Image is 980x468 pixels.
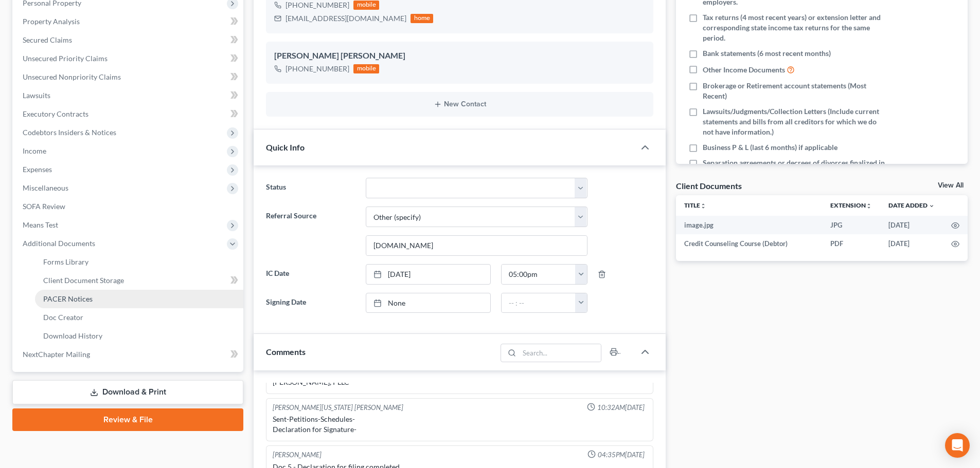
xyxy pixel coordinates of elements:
div: [PERSON_NAME][US_STATE] [PERSON_NAME] [273,403,403,413]
span: Download History [43,331,102,340]
span: Lawsuits [23,91,50,100]
input: Search... [520,344,601,362]
span: Brokerage or Retirement account statements (Most Recent) [703,81,886,101]
a: Forms Library [35,253,243,271]
span: Comments [266,347,306,357]
button: New Contact [274,100,645,108]
a: Lawsuits [14,86,243,105]
a: Unsecured Priority Claims [14,49,243,68]
a: Doc Creator [35,308,243,327]
span: Expenses [23,165,52,174]
span: Unsecured Priority Claims [23,54,108,63]
td: JPG [822,216,880,234]
span: Business P & L (last 6 months) if applicable [703,142,838,153]
td: image.jpg [676,216,822,234]
a: Date Added expand_more [888,201,935,209]
input: -- : -- [502,265,576,284]
span: Additional Documents [23,239,95,248]
span: Tax returns (4 most recent years) or extension letter and corresponding state income tax returns ... [703,12,886,43]
div: Open Intercom Messenger [945,433,970,458]
a: Secured Claims [14,31,243,49]
span: Codebtors Insiders & Notices [23,128,116,137]
span: NextChapter Mailing [23,350,90,359]
span: Doc Creator [43,313,83,322]
span: Miscellaneous [23,183,68,192]
i: unfold_more [700,203,706,209]
a: Download History [35,327,243,345]
label: Status [261,178,360,198]
label: IC Date [261,264,360,285]
span: Property Analysis [23,17,80,26]
span: Quick Info [266,142,305,152]
a: Property Analysis [14,12,243,31]
label: Referral Source [261,207,360,256]
td: [DATE] [880,216,943,234]
span: 10:32AM[DATE] [597,403,645,413]
div: [PERSON_NAME] [273,450,322,460]
div: Sent-Petitions-Schedules- Declaration for Signature- [273,414,647,435]
span: Means Test [23,220,58,229]
input: Other Referral Source [366,236,587,255]
a: Unsecured Nonpriority Claims [14,68,243,86]
div: [PHONE_NUMBER] [286,64,349,74]
a: None [366,293,490,313]
label: Signing Date [261,293,360,313]
span: Secured Claims [23,35,72,44]
td: Credit Counseling Course (Debtor) [676,234,822,253]
span: Bank statements (6 most recent months) [703,48,831,59]
a: Extensionunfold_more [830,201,872,209]
a: NextChapter Mailing [14,345,243,364]
a: Client Document Storage [35,271,243,290]
a: [DATE] [366,265,490,284]
span: Income [23,146,46,155]
td: PDF [822,234,880,253]
span: Forms Library [43,257,88,266]
div: home [411,14,433,23]
span: Client Document Storage [43,276,124,285]
a: PACER Notices [35,290,243,308]
div: mobile [353,64,379,73]
a: Download & Print [12,380,243,404]
a: Executory Contracts [14,105,243,123]
span: Lawsuits/Judgments/Collection Letters (Include current statements and bills from all creditors fo... [703,106,886,137]
span: PACER Notices [43,294,93,303]
td: [DATE] [880,234,943,253]
span: Other Income Documents [703,65,785,75]
a: View All [938,182,964,189]
div: [PERSON_NAME] [PERSON_NAME] [274,50,645,62]
input: -- : -- [502,293,576,313]
a: Review & File [12,408,243,431]
a: Titleunfold_more [684,201,706,209]
span: 04:35PM[DATE] [598,450,645,460]
span: Separation agreements or decrees of divorces finalized in the past 2 years [703,158,886,178]
a: SOFA Review [14,197,243,216]
div: [EMAIL_ADDRESS][DOMAIN_NAME] [286,13,406,24]
span: Executory Contracts [23,109,88,118]
div: mobile [353,1,379,10]
span: SOFA Review [23,202,65,211]
span: Unsecured Nonpriority Claims [23,72,121,81]
i: expand_more [929,203,935,209]
i: unfold_more [866,203,872,209]
div: Client Documents [676,180,742,191]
